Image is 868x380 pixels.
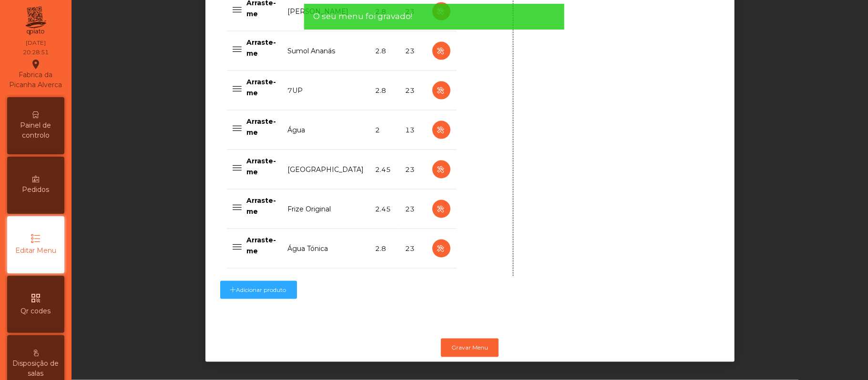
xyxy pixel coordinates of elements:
[400,31,426,71] td: 23
[247,195,276,217] p: Arraste-me
[370,150,400,190] td: 2.45
[370,190,400,229] td: 2.45
[30,292,41,304] i: qr_code
[8,59,64,90] div: Fabrica da Picanha Alverca
[10,120,62,140] span: Painel de controlo
[370,229,400,269] td: 2.8
[10,359,62,379] span: Disposição de salas
[247,235,276,256] p: Arraste-me
[370,31,400,71] td: 2.8
[282,31,370,71] td: Sumol Ananás
[370,71,400,110] td: 2.8
[21,306,51,316] span: Qr codes
[22,185,50,195] span: Pedidos
[282,110,370,150] td: Água
[220,281,297,299] button: Adicionar produto
[400,190,426,229] td: 23
[247,156,276,177] p: Arraste-me
[247,116,276,138] p: Arraste-me
[26,39,46,47] div: [DATE]
[282,150,370,190] td: [GEOGRAPHIC_DATA]
[247,37,276,59] p: Arraste-me
[313,10,412,22] span: O seu menu foi gravado!
[282,190,370,229] td: Frize Original
[23,48,49,57] div: 20:28:51
[282,229,370,269] td: Água Tónica
[370,110,400,150] td: 2
[441,339,499,357] button: Gravar Menu
[282,71,370,110] td: 7UP
[30,59,41,70] i: location_on
[400,71,426,110] td: 23
[400,229,426,269] td: 23
[247,77,276,98] p: Arraste-me
[24,4,47,38] img: qpiato
[400,110,426,150] td: 13
[400,150,426,190] td: 23
[15,246,56,256] span: Editar Menu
